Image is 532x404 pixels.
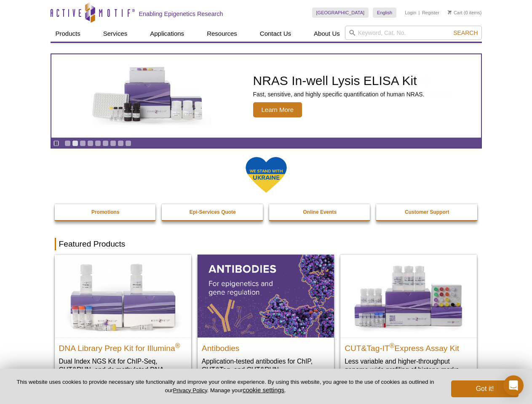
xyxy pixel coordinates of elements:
[173,387,207,393] a: Privacy Policy
[376,204,478,220] a: Customer Support
[243,386,284,393] button: cookie settings
[340,255,477,337] img: CUT&Tag-IT® Express Assay Kit
[198,255,334,337] img: All Antibodies
[419,8,420,18] li: |
[345,26,482,40] input: Keyword, Cat. No.
[190,209,236,215] strong: Epi-Services Quote
[72,140,78,146] a: Go to slide 2
[202,340,330,353] h2: Antibodies
[102,140,109,146] a: Go to slide 6
[110,140,116,146] a: Go to slide 7
[451,29,480,37] button: Search
[95,140,101,146] a: Go to slide 5
[13,378,437,394] p: This website uses cookies to provide necessary site functionality and improve your online experie...
[253,102,302,117] span: Learn More
[345,340,473,353] h2: CUT&Tag-IT Express Assay Kit
[202,26,242,42] a: Resources
[405,10,416,16] a: Login
[245,156,287,194] img: We Stand With Ukraine
[451,380,519,397] button: Got it!
[269,204,371,220] a: Online Events
[255,26,296,42] a: Contact Us
[448,10,462,16] a: Cart
[64,140,71,146] a: Go to slide 1
[51,26,86,42] a: Products
[53,140,59,146] a: Toggle autoplay
[55,238,478,250] h2: Featured Products
[448,8,482,18] li: (0 items)
[373,8,396,18] a: English
[91,209,120,215] strong: Promotions
[453,29,478,36] span: Search
[55,255,191,337] img: DNA Library Prep Kit for Illumina
[98,26,133,42] a: Services
[405,209,449,215] strong: Customer Support
[139,10,223,18] h2: Enabling Epigenetics Research
[340,255,477,382] a: CUT&Tag-IT® Express Assay Kit CUT&Tag-IT®Express Assay Kit Less variable and higher-throughput ge...
[312,8,369,18] a: [GEOGRAPHIC_DATA]
[345,357,473,374] p: Less variable and higher-throughput genome-wide profiling of histone marks​.
[309,26,345,42] a: About Us
[125,140,131,146] a: Go to slide 9
[253,74,425,87] h2: NRAS In-well Lysis ELISA Kit
[198,255,334,382] a: All Antibodies Antibodies Application-tested antibodies for ChIP, CUT&Tag, and CUT&RUN.
[55,255,191,391] a: DNA Library Prep Kit for Illumina DNA Library Prep Kit for Illumina® Dual Index NGS Kit for ChIP-...
[390,342,395,349] sup: ®
[253,90,425,98] p: Fast, sensitive, and highly specific quantification of human NRAS.
[51,54,481,138] a: NRAS In-well Lysis ELISA Kit NRAS In-well Lysis ELISA Kit Fast, sensitive, and highly specific qu...
[118,140,124,146] a: Go to slide 8
[145,26,189,42] a: Applications
[175,342,180,349] sup: ®
[422,10,439,16] a: Register
[303,209,337,215] strong: Online Events
[448,10,452,14] img: Your Cart
[85,67,211,125] img: NRAS In-well Lysis ELISA Kit
[55,204,157,220] a: Promotions
[51,54,481,138] article: NRAS In-well Lysis ELISA Kit
[59,357,187,383] p: Dual Index NGS Kit for ChIP-Seq, CUT&RUN, and ds methylated DNA assays.
[202,357,330,374] p: Application-tested antibodies for ChIP, CUT&Tag, and CUT&RUN.
[80,140,86,146] a: Go to slide 3
[59,340,187,353] h2: DNA Library Prep Kit for Illumina
[87,140,94,146] a: Go to slide 4
[503,375,524,396] div: Open Intercom Messenger
[162,204,264,220] a: Epi-Services Quote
